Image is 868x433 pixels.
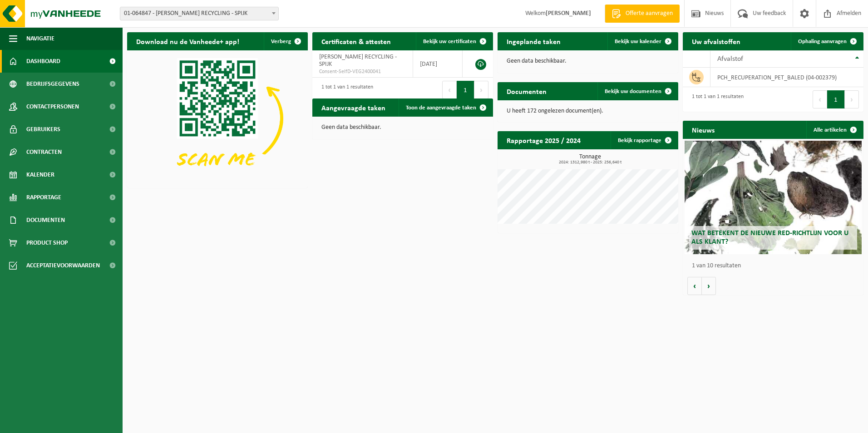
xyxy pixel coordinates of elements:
[813,90,827,108] button: Previous
[507,58,669,64] p: Geen data beschikbaar.
[498,32,570,50] h2: Ingeplande taken
[120,7,278,20] span: 01-064847 - WELLMAN RECYCLING - SPIJK
[457,81,474,99] button: 1
[26,231,68,254] span: Product Shop
[271,39,291,44] span: Verberg
[26,50,60,73] span: Dashboard
[687,89,744,109] div: 1 tot 1 van 1 resultaten
[502,154,678,165] h3: Tonnage
[827,90,845,108] button: 1
[442,81,457,99] button: Previous
[312,98,395,116] h2: Aangevraagde taken
[611,131,677,149] a: Bekijk rapportage
[683,32,750,50] h2: Uw afvalstoffen
[26,27,54,50] span: Navigatie
[399,98,492,117] a: Toon de aangevraagde taken
[710,68,863,87] td: PCH_RECUPERATION_PET_BALED (04-002379)
[26,141,62,163] span: Contracten
[319,68,406,75] span: Consent-SelfD-VEG2400041
[791,32,863,50] a: Ophaling aanvragen
[312,32,400,50] h2: Certificaten & attesten
[623,9,675,18] span: Offerte aanvragen
[691,230,848,246] span: Wat betekent de nieuwe RED-richtlijn voor u als klant?
[321,124,484,131] p: Geen data beschikbaar.
[26,209,65,231] span: Documenten
[26,118,60,141] span: Gebruikers
[474,81,488,99] button: Next
[423,39,476,44] span: Bekijk uw certificaten
[120,7,279,20] span: 01-064847 - WELLMAN RECYCLING - SPIJK
[26,95,79,118] span: Contactpersonen
[597,82,677,100] a: Bekijk uw documenten
[507,108,669,114] p: U heeft 172 ongelezen document(en).
[717,55,743,63] span: Afvalstof
[845,90,859,108] button: Next
[416,32,492,50] a: Bekijk uw certificaten
[806,121,863,139] a: Alle artikelen
[127,32,248,50] h2: Download nu de Vanheede+ app!
[502,160,678,165] span: 2024: 1312,980 t - 2025: 256,640 t
[317,80,373,100] div: 1 tot 1 van 1 resultaten
[26,186,61,209] span: Rapportage
[685,141,862,254] a: Wat betekent de nieuwe RED-richtlijn voor u als klant?
[127,50,308,186] img: Download de VHEPlus App
[413,50,463,78] td: [DATE]
[605,5,680,23] a: Offerte aanvragen
[702,277,716,295] button: Volgende
[687,277,702,295] button: Vorige
[26,163,54,186] span: Kalender
[683,121,724,138] h2: Nieuws
[406,105,476,111] span: Toon de aangevraagde taken
[546,10,591,17] strong: [PERSON_NAME]
[264,32,307,50] button: Verberg
[26,254,100,277] span: Acceptatievoorwaarden
[605,89,661,94] span: Bekijk uw documenten
[798,39,847,44] span: Ophaling aanvragen
[26,73,79,95] span: Bedrijfsgegevens
[498,131,590,149] h2: Rapportage 2025 / 2024
[319,54,397,68] span: [PERSON_NAME] RECYCLING - SPIJK
[607,32,677,50] a: Bekijk uw kalender
[615,39,661,44] span: Bekijk uw kalender
[498,82,556,100] h2: Documenten
[692,263,859,269] p: 1 van 10 resultaten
